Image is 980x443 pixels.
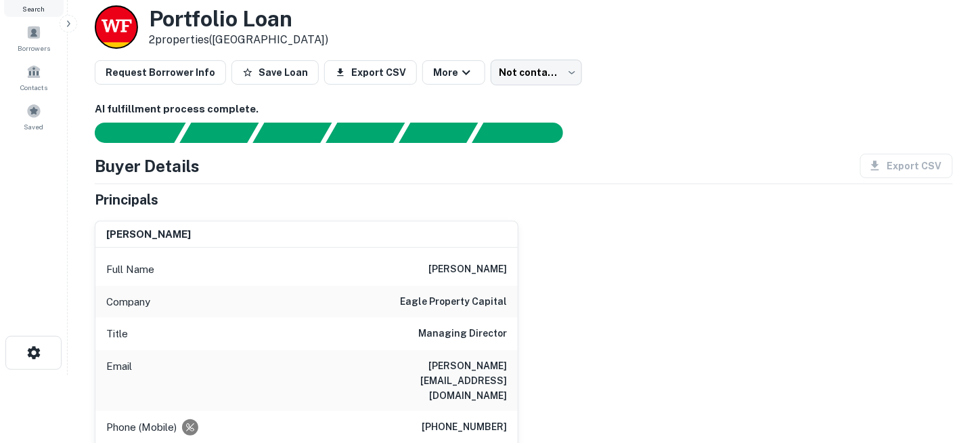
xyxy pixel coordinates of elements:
p: Phone (Mobile) [106,419,177,436]
p: 2 properties ([GEOGRAPHIC_DATA]) [149,32,328,48]
h4: Buyer Details [95,154,200,178]
div: Principals found, still searching for contact information. This may take time... [399,123,478,143]
p: Full Name [106,261,154,278]
h6: [PHONE_NUMBER] [422,419,507,436]
a: Borrowers [4,20,64,56]
h6: [PERSON_NAME] [428,261,507,278]
a: Saved [4,98,64,135]
p: Email [106,358,132,403]
p: Title [106,326,128,342]
div: Sending borrower request to AI... [79,123,180,143]
h6: [PERSON_NAME][EMAIL_ADDRESS][DOMAIN_NAME] [344,358,507,403]
h6: [PERSON_NAME] [106,227,191,242]
div: Not contacted [491,60,582,85]
h6: Managing Director [418,326,507,342]
span: Search [23,3,45,14]
a: Contacts [4,59,64,96]
span: Borrowers [18,43,50,54]
div: Requests to not be contacted at this number [182,419,198,436]
h6: eagle property capital [400,294,507,310]
h6: AI fulfillment process complete. [95,102,953,117]
button: Request Borrower Info [95,60,226,85]
button: Save Loan [231,60,319,85]
span: Contacts [20,82,47,93]
div: Documents found, AI parsing details... [252,123,332,143]
p: Company [106,294,150,310]
div: Your request is received and processing... [179,123,259,143]
div: AI fulfillment process complete. [472,123,579,143]
h5: Principals [95,190,158,210]
button: More [422,60,485,85]
button: Export CSV [324,60,417,85]
span: Saved [24,121,44,132]
h3: Portfolio Loan [149,6,328,32]
div: Principals found, AI now looking for contact information... [326,123,405,143]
